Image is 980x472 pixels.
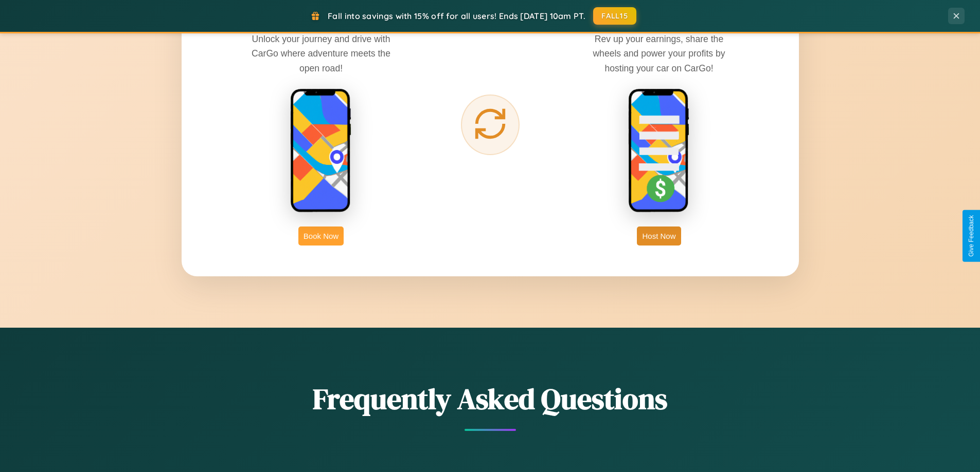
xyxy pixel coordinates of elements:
button: Host Now [637,226,681,246]
p: Unlock your journey and drive with CarGo where adventure meets the open road! [244,32,398,75]
button: Book Now [298,226,344,246]
button: FALL15 [593,7,636,25]
span: Fall into savings with 15% off for all users! Ends [DATE] 10am PT. [328,11,585,21]
img: host phone [628,88,690,214]
div: Give Feedback [968,215,975,257]
p: Rev up your earnings, share the wheels and power your profits by hosting your car on CarGo! [582,32,736,75]
img: rent phone [290,88,352,214]
h2: Frequently Asked Questions [182,379,799,419]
